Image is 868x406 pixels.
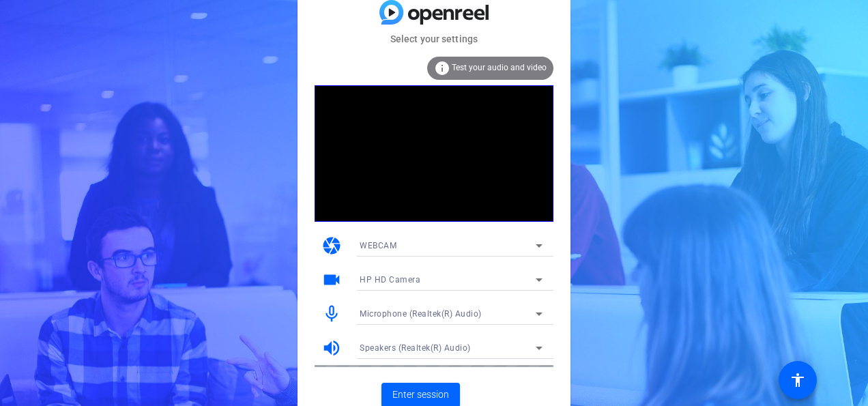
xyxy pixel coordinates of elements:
[321,304,342,324] mat-icon: mic_none
[321,235,342,256] mat-icon: camera
[434,60,450,76] mat-icon: info
[321,270,342,290] mat-icon: videocam
[360,343,471,353] span: Speakers (Realtek(R) Audio)
[360,309,482,319] span: Microphone (Realtek(R) Audio)
[360,241,396,250] span: WEBCAM
[452,63,547,72] span: Test your audio and video
[392,388,449,402] span: Enter session
[790,372,806,388] mat-icon: accessibility
[298,31,570,46] mat-card-subtitle: Select your settings
[321,338,342,358] mat-icon: volume_up
[360,275,420,285] span: HP HD Camera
